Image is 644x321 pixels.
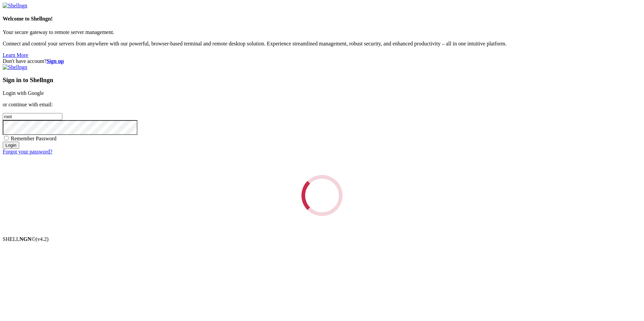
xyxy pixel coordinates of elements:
[3,149,52,154] a: Forgot your password?
[3,236,49,242] span: SHELL ©
[3,29,641,35] p: Your secure gateway to remote server management.
[3,41,641,47] p: Connect and control your servers from anywhere with our powerful, browser-based terminal and remo...
[3,3,27,9] img: Shellngn
[4,136,8,140] input: Remember Password
[3,52,28,58] a: Learn More
[36,236,49,242] span: 4.2.0
[3,16,641,22] h4: Welcome to Shellngn!
[20,236,32,242] b: NGN
[3,102,641,108] p: or continue with email:
[11,136,57,141] span: Remember Password
[295,169,349,222] div: Loading...
[46,58,64,64] a: Sign up
[3,113,62,120] input: Email address
[3,58,641,64] div: Don't have account?
[3,64,27,70] img: Shellngn
[3,76,641,84] h3: Sign in to Shellngn
[3,142,19,149] input: Login
[3,90,44,96] a: Login with Google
